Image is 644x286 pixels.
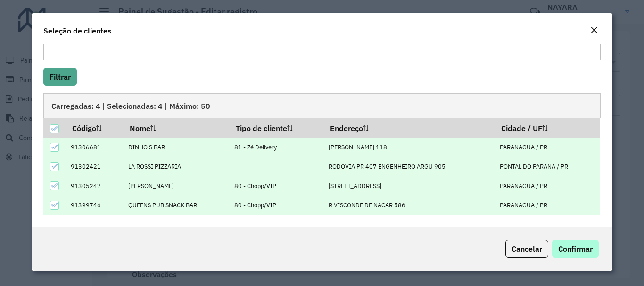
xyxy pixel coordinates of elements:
em: Fechar [590,26,598,34]
td: [PERSON_NAME] 118 [324,138,495,157]
td: [PERSON_NAME] [124,176,230,196]
span: Cancelar [512,244,542,253]
th: Nome [124,118,230,138]
button: Confirmar [552,240,599,258]
th: Código [66,118,124,138]
td: 91302421 [66,157,124,176]
span: Confirmar [558,244,593,253]
button: Filtrar [43,68,77,86]
td: PONTAL DO PARANA / PR [495,157,600,176]
td: 80 - Chopp/VIP [230,196,324,215]
button: Cancelar [505,240,548,258]
td: R VISCONDE DE NACAR 586 [324,196,495,215]
td: PARANAGUA / PR [495,138,600,157]
th: Cidade / UF [495,118,600,138]
td: RODOVIA PR 407 ENGENHEIRO ARGU 905 [324,157,495,176]
td: DINHO S BAR [124,138,230,157]
button: Close [587,25,601,37]
td: 91306681 [66,138,124,157]
td: 80 - Chopp/VIP [230,176,324,196]
td: QUEENS PUB SNACK BAR [124,196,230,215]
td: PARANAGUA / PR [495,196,600,215]
h4: Seleção de clientes [43,25,111,36]
td: PARANAGUA / PR [495,176,600,196]
td: 91399746 [66,196,124,215]
div: Carregadas: 4 | Selecionadas: 4 | Máximo: 50 [43,93,600,118]
th: Tipo de cliente [230,118,324,138]
td: 91305247 [66,176,124,196]
td: LA ROSSI PIZZARIA [124,157,230,176]
th: Endereço [324,118,495,138]
td: 81 - Zé Delivery [230,138,324,157]
td: [STREET_ADDRESS] [324,176,495,196]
